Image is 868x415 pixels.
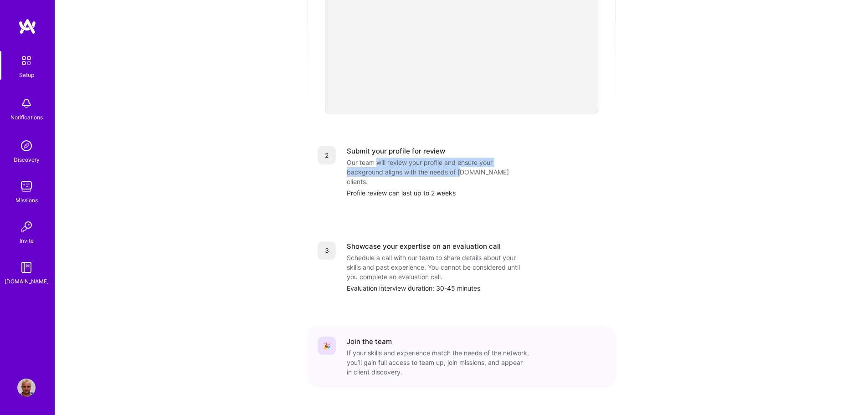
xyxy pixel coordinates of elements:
[17,258,36,277] img: guide book
[15,379,38,397] a: User Avatar
[15,195,38,205] div: Missions
[347,146,445,156] div: Submit your profile for review
[17,137,36,155] img: discovery
[5,277,49,286] div: [DOMAIN_NAME]
[17,94,36,113] img: bell
[347,253,529,282] div: Schedule a call with our team to share details about your skills and past experience. You cannot ...
[10,113,43,122] div: Notifications
[14,155,40,164] div: Discovery
[17,379,36,397] img: User Avatar
[19,70,34,80] div: Setup
[347,158,529,186] div: Our team will review your profile and ensure your background aligns with the needs of [DOMAIN_NAM...
[20,236,34,246] div: Invite
[17,51,36,70] img: setup
[347,348,529,377] div: If your skills and experience match the needs of the network, you’ll gain full access to team up,...
[347,283,606,293] div: Evaluation interview duration: 30-45 minutes
[17,177,36,195] img: teamwork
[318,337,336,355] div: 🎉
[17,218,36,236] img: Invite
[347,241,501,251] div: Showcase your expertise on an evaluation call
[347,188,606,198] div: Profile review can last up to 2 weeks
[318,146,336,164] div: 2
[347,337,392,346] div: Join the team
[18,18,36,35] img: logo
[318,241,336,260] div: 3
